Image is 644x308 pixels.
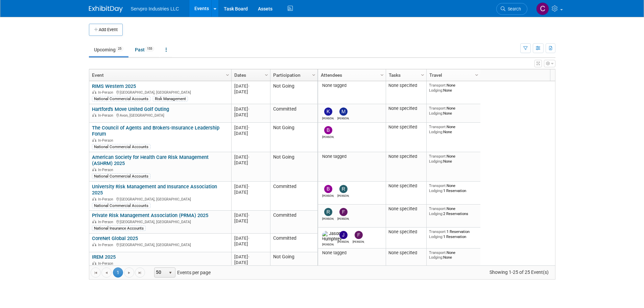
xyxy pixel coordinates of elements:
[98,261,115,266] span: In-Person
[137,270,143,276] span: Go to the last page
[429,106,478,116] div: None None
[322,193,334,197] div: Beth Schoeller
[321,69,381,81] a: Attendees
[92,106,169,112] a: Hartford's Move United Golf Outing
[320,250,383,256] div: None tagged
[429,106,447,111] span: Transport:
[322,231,342,242] img: Jason Humphrey
[234,89,267,95] div: [DATE]
[153,96,188,101] div: Risk Management
[92,138,96,142] img: In-Person Event
[124,267,134,278] a: Go to the next page
[92,96,150,101] div: National Commercial Accounts
[91,267,101,278] a: Go to the first page
[388,229,424,235] div: None specified
[388,206,424,212] div: None specified
[92,235,138,241] a: CoreNet Global 2025
[339,231,348,239] img: Jeremy Jackson
[429,69,476,81] a: Travel
[270,123,317,152] td: Not Going
[168,270,173,276] span: select
[429,250,478,260] div: None None
[234,260,267,265] div: [DATE]
[92,196,228,202] div: [GEOGRAPHIC_DATA], [GEOGRAPHIC_DATA]
[355,231,363,239] img: frederick zebro
[248,184,249,189] span: -
[311,72,316,78] span: Column Settings
[92,90,96,94] img: In-Person Event
[429,250,447,255] span: Transport:
[145,46,154,51] span: 155
[429,255,443,260] span: Lodging:
[92,203,150,208] div: National Commercial Accounts
[126,270,132,276] span: Go to the next page
[388,124,424,130] div: None specified
[264,72,269,78] span: Column Settings
[92,254,116,260] a: IREM 2025
[89,6,123,13] img: ExhibitDay
[429,88,443,93] span: Lodging:
[116,46,123,51] span: 25
[92,242,228,247] div: [GEOGRAPHIC_DATA], [GEOGRAPHIC_DATA]
[131,6,179,11] span: Servpro Industries LLC
[388,154,424,159] div: None specified
[429,211,443,216] span: Lodging:
[92,184,217,196] a: University Risk Management and Insurance Association 2025
[322,116,334,120] div: Kim Cunha
[234,218,267,224] div: [DATE]
[429,154,478,164] div: None None
[234,189,267,195] div: [DATE]
[429,206,447,211] span: Transport:
[420,72,425,78] span: Column Settings
[505,6,521,11] span: Search
[429,83,447,88] span: Transport:
[224,69,231,79] a: Column Settings
[248,236,249,241] span: -
[145,267,217,278] span: Events per page
[429,183,478,193] div: None 1 Reservation
[92,113,96,117] img: In-Person Event
[419,69,426,79] a: Column Settings
[92,83,136,89] a: RIMS Western 2025
[248,106,249,112] span: -
[92,154,209,167] a: American Society for Health Care Risk Management (ASHRM) 2025
[92,112,228,118] div: Avon, [GEOGRAPHIC_DATA]
[248,254,249,259] span: -
[429,234,443,239] span: Lodging:
[98,220,115,224] span: In-Person
[92,261,96,265] img: In-Person Event
[337,216,349,220] div: frederick zebro
[270,81,317,104] td: Not Going
[320,154,383,159] div: None tagged
[234,125,267,131] div: [DATE]
[98,243,115,247] span: In-Person
[92,197,96,200] img: In-Person Event
[234,112,267,118] div: [DATE]
[234,69,266,81] a: Dates
[92,173,150,179] div: National Commercial Accounts
[429,159,443,164] span: Lodging:
[337,239,349,243] div: Jeremy Jackson
[429,154,447,159] span: Transport:
[234,184,267,189] div: [DATE]
[225,72,230,78] span: Column Settings
[388,250,424,256] div: None specified
[474,72,479,78] span: Column Settings
[389,69,422,81] a: Tasks
[388,83,424,88] div: None specified
[92,226,146,231] div: National Insurance Accounts
[270,252,317,275] td: Not Going
[104,270,109,276] span: Go to the previous page
[248,84,249,89] span: -
[320,83,383,88] div: None tagged
[234,154,267,160] div: [DATE]
[248,213,249,218] span: -
[113,267,123,278] span: 1
[429,183,447,188] span: Transport:
[98,168,115,172] span: In-Person
[536,2,549,15] img: Chris Chassagneux
[270,234,317,252] td: Committed
[429,111,443,116] span: Lodging:
[263,69,270,79] a: Column Settings
[270,152,317,182] td: Not Going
